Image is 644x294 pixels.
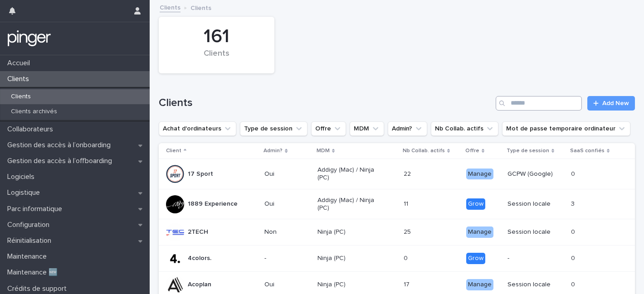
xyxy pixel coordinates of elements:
p: - [264,255,310,262]
button: Type de session [240,121,307,136]
p: Maintenance [4,252,54,261]
p: Oui [264,170,310,178]
p: 0 [571,253,577,262]
p: 0 [571,169,577,178]
p: - [507,255,564,262]
p: Réinitialisation [4,236,59,245]
p: MDM [317,146,330,156]
button: Offre [311,121,346,136]
p: Ninja (PC) [317,255,382,262]
p: Ninja (PC) [317,281,382,289]
p: 0 [404,253,410,262]
div: Manage [466,279,493,290]
p: Collaborateurs [4,125,60,134]
p: 3 [571,198,576,208]
div: 161 [174,25,259,48]
p: Non [264,228,310,236]
p: Accueil [4,59,37,67]
button: Nb Collab. actifs [431,121,498,136]
p: Nb Collab. actifs [403,146,445,156]
p: Clients [4,75,36,83]
p: Gestion des accès à l’onboarding [4,141,118,149]
span: Add New [602,100,629,106]
button: Mot de passe temporaire ordinateur [502,121,630,136]
p: Client [166,146,181,156]
button: Achat d'ordinateurs [159,121,236,136]
p: Configuration [4,221,57,229]
tr: 4colors.-Ninja (PC)00 Grow-00 [159,246,635,272]
p: Acoplan [188,281,211,289]
p: Type de session [507,146,549,156]
p: Ninja (PC) [317,228,382,236]
p: Session locale [507,228,564,236]
p: Admin? [263,146,283,156]
tr: 1889 ExperienceOuiAddigy (Mac) / Ninja (PC)1111 GrowSession locale33 [159,189,635,219]
p: Clients archivés [4,108,64,116]
p: 0 [571,279,577,289]
button: Admin? [388,121,427,136]
p: 0 [571,227,577,236]
p: Offre [465,146,479,156]
input: Search [496,96,582,111]
button: MDM [350,121,384,136]
p: 17 Sport [188,170,213,178]
p: Addigy (Mac) / Ninja (PC) [317,166,382,182]
div: Grow [466,253,485,264]
div: Grow [466,198,485,210]
p: 11 [404,198,410,208]
p: Logiciels [4,173,42,181]
a: Clients [160,2,181,12]
p: Logistique [4,188,47,197]
p: Oui [264,281,310,289]
p: Clients [4,93,38,101]
a: Add New [587,96,635,111]
p: GCPW (Google) [507,170,564,178]
div: Manage [466,169,493,180]
p: Addigy (Mac) / Ninja (PC) [317,197,382,212]
div: Manage [466,227,493,238]
p: Maintenance 🆕 [4,268,65,277]
p: SaaS confiés [570,146,605,156]
p: 17 [404,279,411,289]
tr: 17 SportOuiAddigy (Mac) / Ninja (PC)2222 ManageGCPW (Google)00 [159,159,635,189]
p: Gestion des accès à l’offboarding [4,157,119,165]
tr: 2TECHNonNinja (PC)2525 ManageSession locale00 [159,219,635,246]
h1: Clients [159,96,492,110]
p: Parc informatique [4,205,69,213]
p: 25 [404,227,413,236]
p: 4colors. [188,255,211,262]
p: 22 [404,169,413,178]
p: Oui [264,200,310,208]
p: 2TECH [188,228,208,236]
p: Crédits de support [4,284,74,293]
p: Clients [190,2,211,12]
p: Session locale [507,200,564,208]
img: mTgBEunGTSyRkCgitkcU [7,29,51,48]
p: 1889 Experience [188,200,238,208]
p: Session locale [507,281,564,289]
div: Clients [174,49,259,68]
